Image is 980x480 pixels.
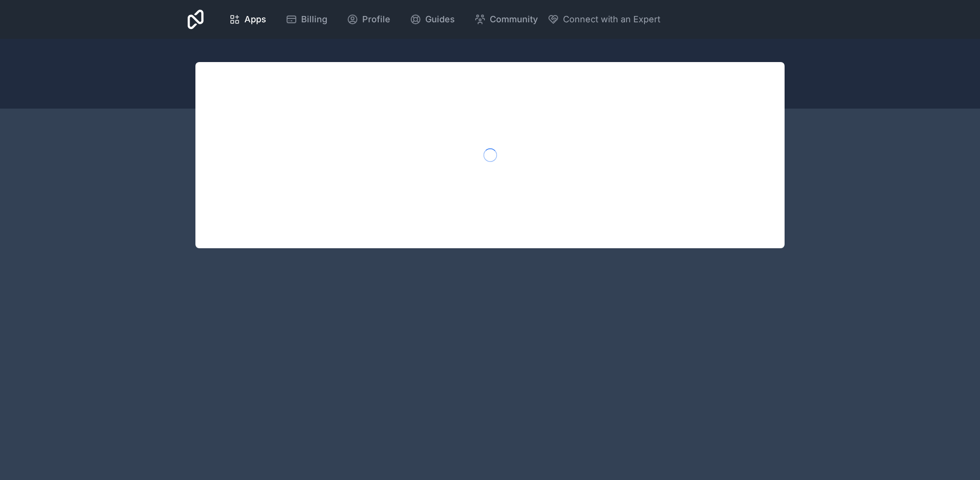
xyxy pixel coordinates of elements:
span: Profile [362,13,390,26]
a: Profile [339,9,398,30]
span: Community [490,13,538,26]
a: Apps [221,9,274,30]
span: Apps [244,13,266,26]
span: Connect with an Expert [563,13,660,26]
a: Billing [278,9,335,30]
button: Connect with an Expert [547,13,660,26]
span: Billing [301,13,327,26]
a: Community [466,9,546,30]
span: Guides [425,13,455,26]
a: Guides [402,9,463,30]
